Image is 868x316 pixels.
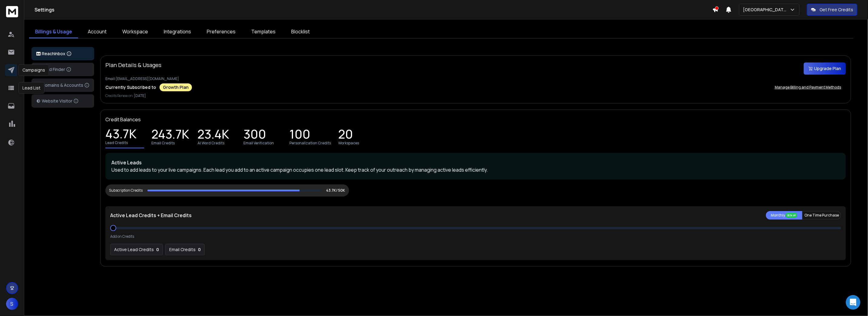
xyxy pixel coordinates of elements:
a: Blocklist [285,25,316,38]
p: Email Credits [151,141,175,146]
img: logo [36,52,41,56]
a: Account [82,25,113,38]
p: Email Verification [243,141,274,146]
button: Upgrade Plan [804,62,846,75]
p: Active Lead Credits + Email Credits [110,212,192,219]
div: Subscription Credits [109,188,143,193]
button: Get Free Credits [807,4,857,16]
p: 100 [289,131,310,140]
button: Lead Finder [31,63,94,76]
p: Lead Credits [105,140,128,145]
h1: Settings [35,6,712,13]
p: 20 [338,131,353,140]
p: Get Free Credits [820,7,853,13]
button: Website Visitor [31,94,94,108]
button: ReachInbox [31,47,94,60]
p: 0 [156,247,159,253]
button: One Time Purchase [802,211,841,220]
p: 43.7K [105,131,137,139]
p: Credit Balances [105,116,141,123]
p: Active Leads [111,159,840,166]
button: Manage Billing and Payment Methods [770,81,846,93]
span: [DATE] [134,93,146,98]
p: Active Lead Credits [114,247,154,253]
p: Email Credits [169,247,196,253]
a: Integrations [158,25,197,38]
p: Add on Credits [110,234,134,239]
p: Credits Renew on: [105,93,846,98]
div: 20% off [786,213,797,218]
p: Email: [EMAIL_ADDRESS][DOMAIN_NAME] [105,76,846,81]
div: Campaigns [18,65,49,76]
p: Plan Details & Usages [105,61,161,69]
p: AI Word Credits [197,141,224,146]
p: 43.7K/ 50K [326,188,345,193]
p: 300 [243,131,266,140]
button: S [6,298,18,310]
div: Growth Plan [160,83,192,91]
button: Monthly 20% off [766,211,802,220]
p: 243.7K [151,131,189,140]
a: Preferences [201,25,242,38]
div: Lead List [18,82,45,94]
p: 23.4K [197,131,229,140]
p: [GEOGRAPHIC_DATA] [743,7,790,13]
p: Workspaces [338,141,359,146]
a: Workspace [116,25,154,38]
p: Personalization Credits [289,141,331,146]
p: Manage Billing and Payment Methods [775,85,841,90]
div: Open Intercom Messenger [846,295,860,310]
p: 0 [198,247,201,253]
p: Used to add leads to your live campaigns. Each lead you add to an active campaign occupies one le... [111,166,840,173]
p: Currently Subscribed to [105,84,156,90]
a: Templates [245,25,282,38]
a: Billings & Usage [29,25,78,38]
button: Domains & Accounts [31,79,94,92]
